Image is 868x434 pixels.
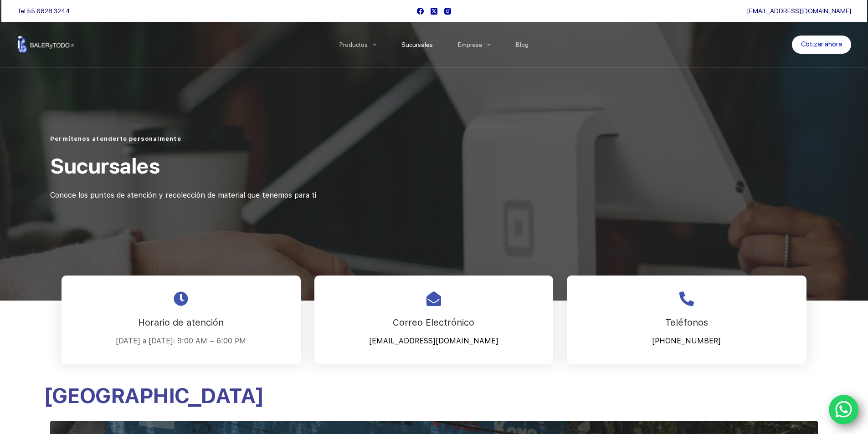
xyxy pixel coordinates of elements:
a: 55 6828 3244 [27,7,70,15]
nav: Menu Principal [327,22,541,67]
p: [EMAIL_ADDRESS][DOMAIN_NAME] [326,334,542,348]
span: Sucursales [50,153,159,179]
a: Instagram [444,8,451,15]
span: Conoce los puntos de atención y recolección de material que tenemos para ti [50,191,316,199]
span: Horario de atención [138,317,224,328]
span: [GEOGRAPHIC_DATA] [43,383,264,408]
a: Cotizar ahora [792,36,851,54]
p: [PHONE_NUMBER] [578,334,795,348]
img: Balerytodo [17,36,74,53]
a: Facebook [417,8,424,15]
span: Correo Electrónico [393,317,474,328]
span: [DATE] a [DATE]: 9:00 AM – 6:00 PM [116,337,246,345]
span: Teléfonos [665,317,708,328]
a: WhatsApp [829,395,859,425]
span: Tel. [17,7,70,15]
a: X (Twitter) [431,8,437,15]
a: [EMAIL_ADDRESS][DOMAIN_NAME] [747,7,851,15]
span: Permítenos atenderte personalmente [50,135,181,142]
